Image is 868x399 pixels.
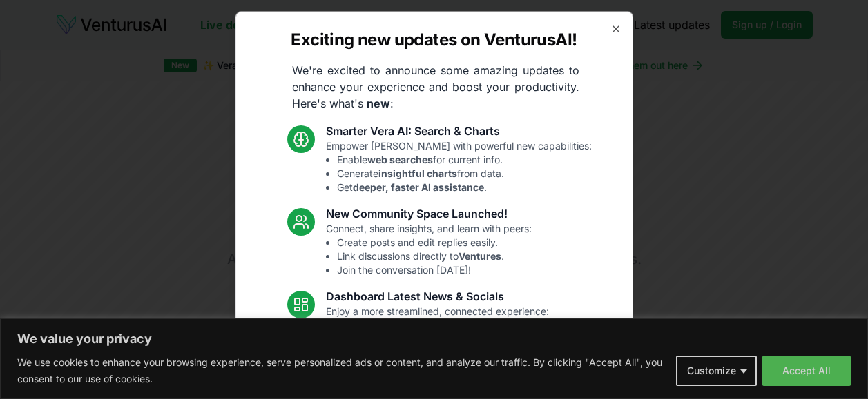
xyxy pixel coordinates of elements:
strong: trending relevant social [354,346,466,358]
h3: Smarter Vera AI: Search & Charts [326,122,592,139]
li: Enable for current info. [337,152,592,166]
p: Connect, share insights, and learn with peers: [326,221,532,276]
li: Access articles. [337,331,549,345]
strong: Ventures [459,249,501,261]
strong: insightful charts [378,167,457,178]
h3: Fixes and UI Polish [326,370,539,387]
strong: deeper, faster AI assistance [353,181,484,192]
strong: latest industry news [370,332,466,344]
h3: New Community Space Launched! [326,205,532,221]
h3: Dashboard Latest News & Socials [326,287,549,304]
p: Enjoy a more streamlined, connected experience: [326,304,549,359]
li: Standardized analysis . [337,318,549,331]
strong: introductions [437,318,502,330]
p: We're excited to announce some amazing updates to enhance your experience and boost your producti... [281,61,590,111]
li: Create posts and edit replies easily. [337,235,532,249]
li: Link discussions directly to . [337,249,532,263]
h2: Exciting new updates on VenturusAI! [291,28,577,50]
strong: web searches [367,153,433,165]
li: Join the conversation [DATE]! [337,263,532,276]
li: Generate from data. [337,166,592,180]
p: Empower [PERSON_NAME] with powerful new capabilities: [326,139,592,194]
li: See topics. [337,345,549,359]
li: Get . [337,180,592,194]
strong: new [367,96,390,110]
